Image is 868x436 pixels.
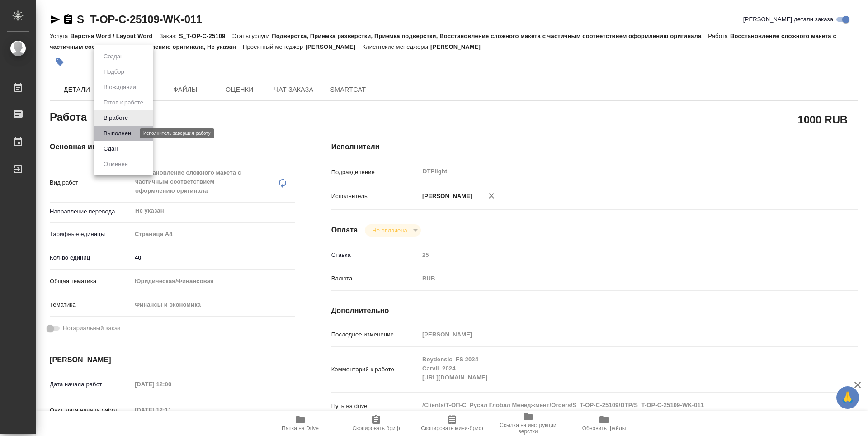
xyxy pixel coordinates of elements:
button: Подбор [101,67,127,77]
button: Создан [101,52,126,62]
button: В ожидании [101,82,139,92]
button: Выполнен [101,128,134,138]
button: Отменен [101,159,131,169]
button: Готов к работе [101,98,146,108]
button: Сдан [101,144,120,154]
button: В работе [101,113,131,123]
